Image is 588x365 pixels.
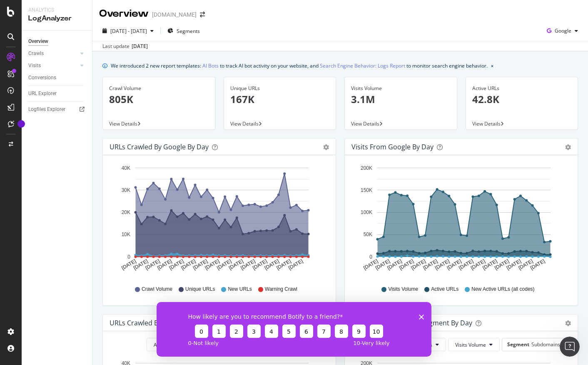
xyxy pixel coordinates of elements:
[145,258,161,271] text: [DATE]
[493,258,510,271] text: [DATE]
[351,92,451,106] p: 3.1M
[28,73,86,82] a: Conversions
[122,187,130,193] text: 30K
[109,92,209,106] p: 805K
[102,43,148,50] div: Last update
[28,7,85,14] div: Analytics
[265,286,297,293] span: Warning Crawl
[28,37,48,46] div: Overview
[351,85,451,92] div: Visits Volume
[180,258,197,271] text: [DATE]
[264,258,280,271] text: [DATE]
[110,143,209,151] div: URLs Crawled by Google by day
[28,89,86,98] a: URL Explorer
[28,49,78,58] a: Crawls
[470,258,486,271] text: [DATE]
[361,187,372,193] text: 150K
[482,258,498,271] text: [DATE]
[351,120,379,127] span: View Details
[154,341,189,348] span: All Google Bots
[507,341,529,348] span: Segment
[560,337,580,357] iframe: Intercom live chat
[506,258,522,271] text: [DATE]
[28,73,56,82] div: Conversions
[202,61,219,70] a: AI Bots
[99,24,157,38] button: [DATE] - [DATE]
[109,85,209,92] div: Crawl Volume
[472,120,501,127] span: View Details
[555,27,571,34] span: Google
[472,92,572,106] p: 42.8K
[351,162,568,278] div: A chart.
[177,28,200,35] span: Segments
[122,232,130,238] text: 10K
[531,341,560,348] span: Subdomains
[192,258,209,271] text: [DATE]
[157,302,431,357] iframe: Survey from Botify
[362,258,379,271] text: [DATE]
[99,7,149,21] div: Overview
[111,61,488,70] div: We introduced 2 new report templates: to track AI bot activity on your website, and to monitor se...
[448,338,500,351] button: Visits Volume
[543,24,581,38] button: Google
[471,286,534,293] span: New Active URLs (all codes)
[364,232,372,238] text: 50K
[152,10,197,19] div: [DOMAIN_NAME]
[185,286,215,293] span: Unique URLs
[529,258,546,271] text: [DATE]
[28,61,78,70] a: Visits
[369,254,372,260] text: 0
[422,258,439,271] text: [DATE]
[28,105,65,114] div: Logfiles Explorer
[122,165,130,171] text: 40K
[28,14,85,23] div: LogAnalyzer
[517,258,534,271] text: [DATE]
[102,61,578,70] div: info banner
[240,258,257,271] text: [DATE]
[287,258,304,271] text: [DATE]
[455,341,486,348] span: Visits Volume
[28,61,41,70] div: Visits
[386,258,403,271] text: [DATE]
[431,286,458,293] span: Active URLs
[323,144,329,150] div: gear
[361,165,372,171] text: 200K
[110,319,247,327] div: URLs Crawled by Google By Segment By Day
[200,12,205,18] div: arrow-right-arrow-left
[110,28,147,35] span: [DATE] - [DATE]
[120,258,137,271] text: [DATE]
[458,258,474,271] text: [DATE]
[565,320,571,326] div: gear
[142,286,172,293] span: Crawl Volume
[388,286,418,293] span: Visits Volume
[127,254,130,260] text: 0
[275,258,292,271] text: [DATE]
[156,258,173,271] text: [DATE]
[398,258,415,271] text: [DATE]
[361,209,372,215] text: 100K
[109,120,137,127] span: View Details
[216,258,232,271] text: [DATE]
[110,162,326,278] svg: A chart.
[168,258,185,271] text: [DATE]
[410,258,427,271] text: [DATE]
[472,85,572,92] div: Active URLs
[374,258,391,271] text: [DATE]
[204,258,221,271] text: [DATE]
[132,258,149,271] text: [DATE]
